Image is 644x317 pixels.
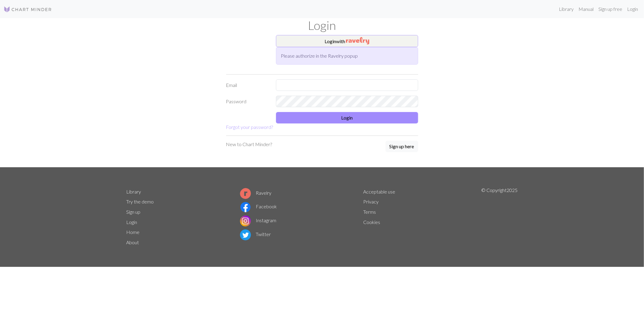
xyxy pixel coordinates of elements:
a: Privacy [363,199,379,204]
label: Email [223,79,272,91]
a: About [127,239,139,245]
img: Ravelry [346,37,369,44]
a: Sign up [127,209,141,215]
a: Cookies [363,219,380,225]
a: Ravelry [240,190,271,196]
a: Login [625,3,640,15]
a: Library [127,189,141,194]
p: New to Chart Minder? [226,141,272,148]
img: Twitter logo [240,229,251,240]
img: Logo [4,6,52,13]
img: Ravelry logo [240,188,251,199]
h1: Login [123,18,521,33]
a: Login [127,219,137,225]
a: Sign up free [596,3,625,15]
a: Manual [576,3,596,15]
a: Home [127,229,140,235]
a: Facebook [240,203,277,209]
a: Forgot your password? [226,124,273,130]
a: Acceptable use [363,189,395,194]
button: Loginwith [276,35,418,47]
a: Instagram [240,217,276,223]
p: © Copyright 2025 [481,187,517,248]
img: Facebook logo [240,202,251,213]
img: Instagram logo [240,216,251,226]
a: Twitter [240,231,271,237]
a: Sign up here [386,141,418,153]
a: Try the demo [127,199,154,204]
a: Terms [363,209,376,215]
button: Login [276,112,418,123]
a: Library [556,3,576,15]
button: Sign up here [386,141,418,152]
label: Password [223,96,272,107]
div: Please authorize in the Ravelry popup [276,47,418,65]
